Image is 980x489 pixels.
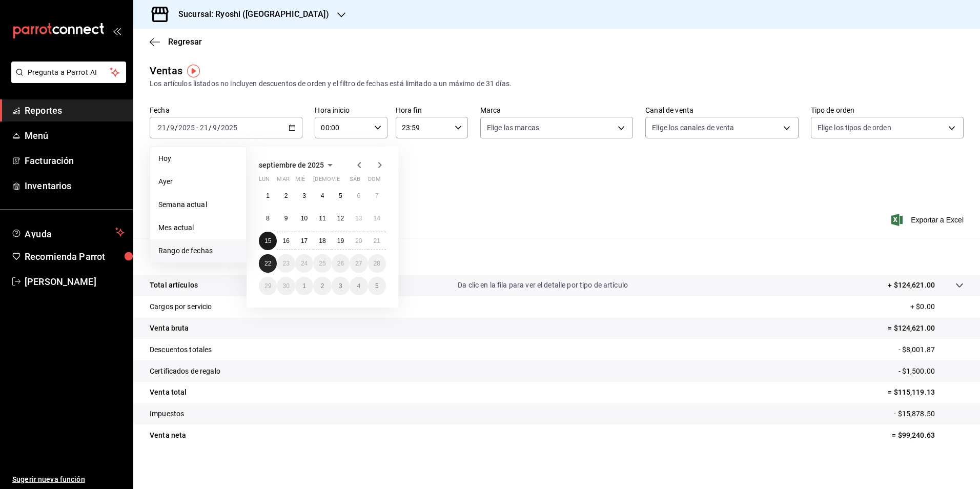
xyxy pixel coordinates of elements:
p: Da clic en la fila para ver el detalle por tipo de artículo [458,280,628,291]
span: Sugerir nueva función [12,474,125,485]
abbr: 15 de septiembre de 2025 [264,237,271,244]
abbr: viernes [332,176,340,187]
button: 3 de octubre de 2025 [332,277,350,295]
button: open_drawer_menu [113,27,121,35]
p: Cargos por servicio [150,301,212,312]
abbr: miércoles [295,176,305,187]
h3: Sucursal: Ryoshi ([GEOGRAPHIC_DATA]) [170,8,329,21]
abbr: 17 de septiembre de 2025 [301,237,308,244]
span: Inventarios [25,179,125,193]
label: Hora inicio [315,107,387,114]
abbr: sábado [350,176,360,187]
p: + $0.00 [910,301,964,312]
abbr: 14 de septiembre de 2025 [374,215,380,222]
span: Reportes [25,104,125,117]
button: 21 de septiembre de 2025 [368,232,386,250]
label: Fecha [150,107,302,114]
span: / [209,124,212,132]
span: / [175,124,178,132]
button: 16 de septiembre de 2025 [277,232,295,250]
span: Ayer [158,176,238,187]
abbr: 12 de septiembre de 2025 [337,215,344,222]
span: Exportar a Excel [893,214,964,226]
p: Impuestos [150,409,184,419]
p: Resumen [150,250,964,262]
span: Rango de fechas [158,246,238,256]
p: - $1,500.00 [899,366,964,377]
span: / [167,124,170,132]
p: = $124,621.00 [888,323,964,334]
span: Pregunta a Parrot AI [28,67,110,78]
button: 22 de septiembre de 2025 [259,254,277,273]
p: - $8,001.87 [899,344,964,355]
button: 13 de septiembre de 2025 [350,209,367,228]
abbr: 4 de octubre de 2025 [357,282,360,290]
img: Tooltip marker [187,65,200,77]
button: 14 de septiembre de 2025 [368,209,386,228]
abbr: 11 de septiembre de 2025 [319,215,325,222]
abbr: 1 de octubre de 2025 [302,282,306,290]
abbr: 3 de septiembre de 2025 [302,192,306,199]
button: 7 de septiembre de 2025 [368,187,386,205]
div: Ventas [150,63,182,78]
p: Venta bruta [150,323,189,334]
span: Elige los tipos de orden [818,123,891,133]
abbr: 8 de septiembre de 2025 [266,215,270,222]
abbr: 29 de septiembre de 2025 [264,282,271,290]
button: 3 de septiembre de 2025 [295,187,313,205]
span: Elige las marcas [487,123,539,133]
button: 12 de septiembre de 2025 [332,209,350,228]
abbr: 26 de septiembre de 2025 [337,260,344,267]
p: + $124,621.00 [888,280,935,291]
button: 8 de septiembre de 2025 [259,209,277,228]
button: 4 de octubre de 2025 [350,277,367,295]
p: Certificados de regalo [150,366,220,377]
abbr: 28 de septiembre de 2025 [374,260,380,267]
abbr: 19 de septiembre de 2025 [337,237,344,244]
p: Descuentos totales [150,344,212,355]
abbr: 22 de septiembre de 2025 [264,260,271,267]
abbr: jueves [313,176,374,187]
span: Ayuda [25,226,111,238]
label: Hora fin [396,107,468,114]
abbr: 13 de septiembre de 2025 [355,215,362,222]
abbr: 20 de septiembre de 2025 [355,237,362,244]
button: 10 de septiembre de 2025 [295,209,313,228]
button: 2 de octubre de 2025 [313,277,331,295]
span: / [217,124,220,132]
button: 24 de septiembre de 2025 [295,254,313,273]
span: septiembre de 2025 [259,161,324,169]
abbr: 30 de septiembre de 2025 [282,282,289,290]
button: 11 de septiembre de 2025 [313,209,331,228]
button: 1 de octubre de 2025 [295,277,313,295]
span: Recomienda Parrot [25,250,125,263]
span: Hoy [158,153,238,164]
p: Venta total [150,387,187,398]
button: 1 de septiembre de 2025 [259,187,277,205]
abbr: 2 de septiembre de 2025 [284,192,288,199]
p: Total artículos [150,280,198,291]
button: 23 de septiembre de 2025 [277,254,295,273]
abbr: 27 de septiembre de 2025 [355,260,362,267]
p: = $115,119.13 [888,387,964,398]
input: -- [170,124,175,132]
button: 18 de septiembre de 2025 [313,232,331,250]
span: Facturación [25,154,125,168]
button: 28 de septiembre de 2025 [368,254,386,273]
span: - [196,124,198,132]
abbr: 1 de septiembre de 2025 [266,192,270,199]
abbr: 25 de septiembre de 2025 [319,260,325,267]
abbr: martes [277,176,289,187]
button: 2 de septiembre de 2025 [277,187,295,205]
a: Pregunta a Parrot AI [7,74,126,85]
input: -- [157,124,167,132]
input: -- [212,124,217,132]
button: 5 de septiembre de 2025 [332,187,350,205]
abbr: 16 de septiembre de 2025 [282,237,289,244]
abbr: 6 de septiembre de 2025 [357,192,360,199]
input: -- [199,124,209,132]
abbr: 2 de octubre de 2025 [321,282,324,290]
span: Regresar [168,37,202,47]
abbr: 4 de septiembre de 2025 [321,192,324,199]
